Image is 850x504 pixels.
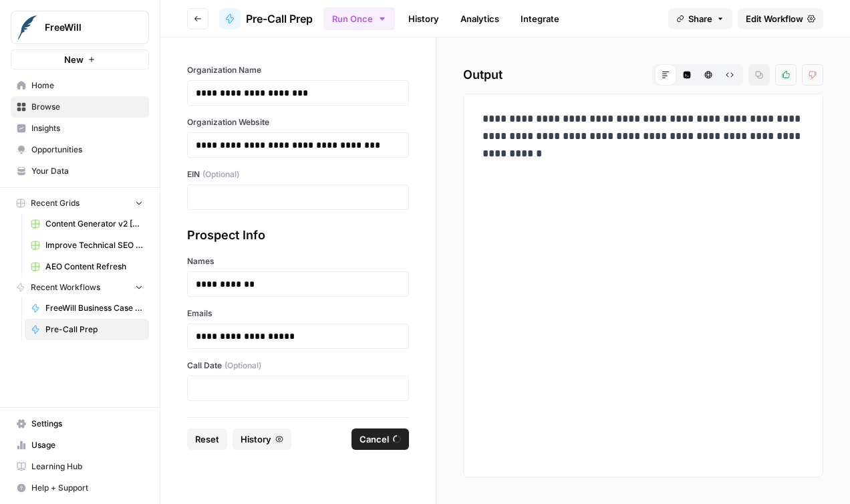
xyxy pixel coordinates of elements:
span: Recent Grids [31,197,80,209]
button: Recent Grids [11,193,149,213]
span: Browse [31,101,143,113]
span: Usage [31,439,143,451]
span: Settings [31,418,143,430]
span: Share [688,12,712,25]
button: Help + Support [11,477,149,499]
button: History [233,428,291,450]
label: EIN [187,168,409,180]
button: Recent Workflows [11,277,149,297]
span: Pre-Call Prep [45,324,143,336]
a: Pre-Call Prep [25,319,149,340]
a: Edit Workflow [738,8,823,29]
span: Learning Hub [31,461,143,473]
h2: Output [463,64,823,86]
a: Pre-Call Prep [219,8,313,29]
label: Organization Name [187,64,409,76]
a: Browse [11,96,149,118]
a: Usage [11,434,149,456]
span: Content Generator v2 [DRAFT] Test [45,218,143,230]
span: (Optional) [202,168,239,180]
label: Emails [187,307,409,320]
a: Opportunities [11,139,149,160]
a: Analytics [452,8,507,29]
label: Call Date [187,360,409,372]
span: FreeWill Business Case Generator v2 [45,302,143,314]
span: Cancel [360,432,389,446]
a: AEO Content Refresh [25,256,149,277]
a: Content Generator v2 [DRAFT] Test [25,213,149,235]
a: Insights [11,118,149,139]
label: Names [187,255,409,267]
a: Improve Technical SEO for Page [25,235,149,256]
button: New [11,49,149,70]
img: FreeWill Logo [15,15,39,39]
span: History [241,432,271,446]
span: Insights [31,122,143,134]
span: Edit Workflow [746,12,803,25]
span: (Optional) [225,360,261,372]
span: Help + Support [31,482,143,494]
button: Cancel [351,428,409,450]
button: Run Once [323,7,395,30]
button: Workspace: FreeWill [11,11,149,44]
a: History [400,8,447,29]
a: Learning Hub [11,456,149,477]
span: AEO Content Refresh [45,261,143,273]
label: Organization Website [187,116,409,128]
a: Integrate [513,8,567,29]
a: Your Data [11,160,149,182]
button: Reset [187,428,227,450]
span: Home [31,80,143,92]
a: Settings [11,413,149,434]
span: Recent Workflows [31,281,100,293]
span: FreeWill [45,21,126,34]
span: New [64,53,84,66]
a: Home [11,75,149,96]
span: Reset [195,432,219,446]
span: Opportunities [31,144,143,156]
a: FreeWill Business Case Generator v2 [25,297,149,319]
div: Prospect Info [187,226,409,245]
span: Pre-Call Prep [246,11,313,27]
span: Improve Technical SEO for Page [45,239,143,251]
span: Your Data [31,165,143,177]
button: Share [668,8,732,29]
